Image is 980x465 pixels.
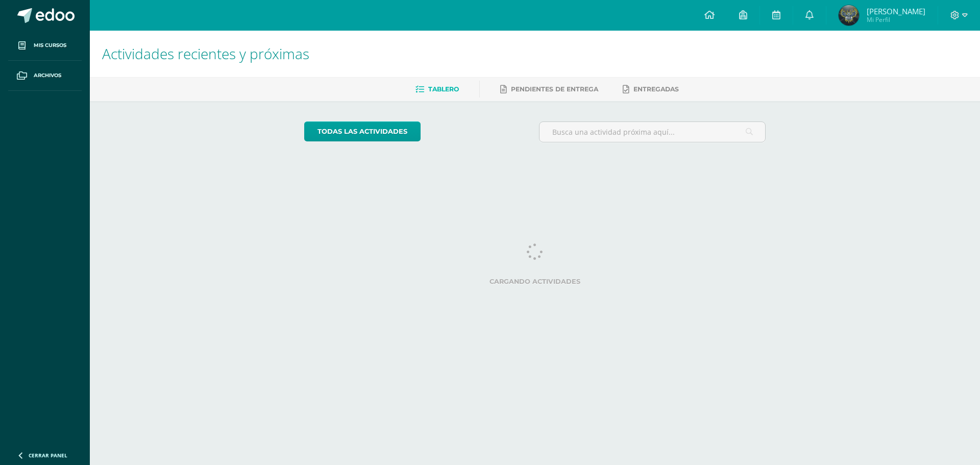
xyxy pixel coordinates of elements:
[102,44,309,63] span: Actividades recientes y próximas
[415,81,459,97] a: Tablero
[304,278,766,285] label: Cargando actividades
[540,122,766,142] input: Busca una actividad próxima aquí...
[867,6,925,16] span: [PERSON_NAME]
[34,41,66,50] span: Mis cursos
[304,121,421,141] a: todas las Actividades
[500,81,598,97] a: Pendientes de entrega
[29,452,67,459] span: Cerrar panel
[8,31,82,61] a: Mis cursos
[633,85,679,93] span: Entregadas
[34,71,61,80] span: Archivos
[839,5,859,26] img: 6a9bd3bb6b36bf4a832d523f437d0e7c.png
[8,61,82,91] a: Archivos
[511,85,598,93] span: Pendientes de entrega
[867,15,925,24] span: Mi Perfil
[428,85,459,93] span: Tablero
[623,81,679,97] a: Entregadas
